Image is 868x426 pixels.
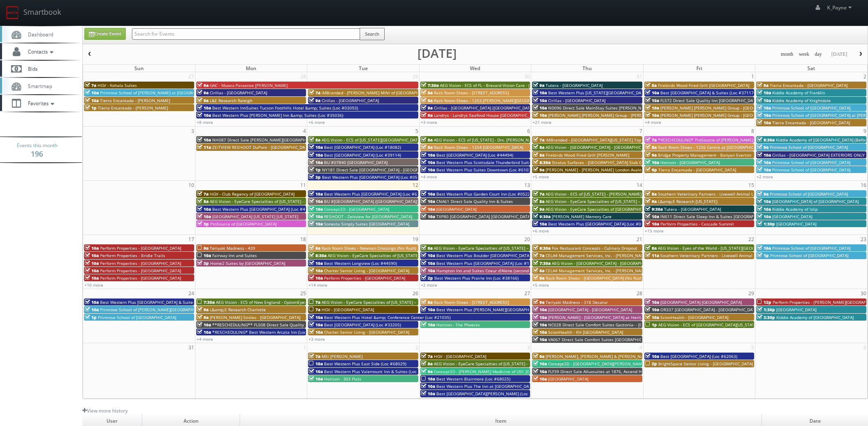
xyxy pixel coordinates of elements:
span: 9a [757,82,768,88]
span: 9a [421,112,433,118]
span: Favorites [24,100,56,107]
span: ScionHealth - [GEOGRAPHIC_DATA] [660,314,728,320]
span: 7a [533,137,544,143]
span: 10a [421,198,435,204]
span: iMBranded - [GEOGRAPHIC_DATA][US_STATE] Toyota [546,137,648,143]
span: [GEOGRAPHIC_DATA] - [GEOGRAPHIC_DATA] [548,307,632,312]
span: 10a [85,90,99,96]
span: Best Western Plus Hotel &amp; Conference Center (Loc #21035) [324,314,451,320]
span: [PERSON_NAME] - [GEOGRAPHIC_DATA] at Heritage [548,314,648,320]
span: Cirillas - [GEOGRAPHIC_DATA] EXTERIORS ONLY [772,152,865,158]
span: 10a [757,159,771,165]
span: 10a [645,112,659,118]
a: +6 more [533,228,549,234]
span: [GEOGRAPHIC_DATA] [GEOGRAPHIC_DATA] [660,299,742,305]
span: Home2 Suites by [GEOGRAPHIC_DATA] [210,260,285,266]
span: 6:30a [533,245,551,251]
span: HGV - Club Regency of [GEOGRAPHIC_DATA] [210,191,295,197]
span: 8a [197,198,209,204]
img: smartbook-logo.png [6,6,19,19]
span: 10a [309,221,323,227]
span: Firebirds Wood Fired Grill [PERSON_NAME] [546,152,629,158]
span: Best [GEOGRAPHIC_DATA] (Loc #18082) [324,144,401,150]
span: Cirillas - [GEOGRAPHIC_DATA] [322,98,379,103]
span: 10a [421,191,435,197]
span: 10a [85,253,99,258]
span: Perform Properties - [GEOGRAPHIC_DATA] [100,275,181,281]
span: 10a [85,275,99,281]
span: 3p [309,174,321,180]
span: 10a [757,152,771,158]
a: +4 more [645,119,661,125]
span: Charter Senior Living - [GEOGRAPHIC_DATA] [324,268,409,273]
span: 10a [309,152,323,158]
span: 10a [645,214,659,219]
span: ND096 Direct Sale MainStay Suites [PERSON_NAME] [548,105,651,111]
span: 9a [421,105,433,111]
span: AEG Vision - EyeCare Specialties of [US_STATE] – [PERSON_NAME] Eye Care [322,299,468,305]
span: Best Western Plus [GEOGRAPHIC_DATA] & Suites (Loc #45093) [100,299,222,305]
span: 10a [309,214,323,219]
button: month [778,49,796,59]
span: 10a [309,268,323,273]
span: 10a [645,307,659,312]
span: 9a [197,307,209,312]
span: Teriyaki Madness - 439 [210,245,255,251]
span: 1p [85,105,97,111]
span: [PERSON_NAME] [PERSON_NAME] Group - [GEOGRAPHIC_DATA] - [STREET_ADDRESS] [660,112,824,118]
span: Perform Properties - Bridle Trails [100,253,165,258]
span: [PERSON_NAME] Smiles - [GEOGRAPHIC_DATA] [210,314,300,320]
span: Rack Room Shoes - [STREET_ADDRESS] [434,299,509,305]
a: +8 more [197,119,213,125]
span: Rack Room Shoes - Newnan Crossings (No Rush) [322,245,416,251]
span: 8a [533,198,544,204]
span: Best Western Plus Prairie Inn (Loc #38166) [434,275,519,281]
a: +4 more [421,174,437,180]
span: Dashboard [24,31,53,38]
span: 7a [645,137,657,143]
span: Best Western Plus [GEOGRAPHIC_DATA] (Loc #48184) [212,206,316,212]
span: 10a [757,112,771,118]
span: 10a [757,214,771,219]
span: Primrose School of [GEOGRAPHIC_DATA] [770,144,848,150]
span: ProSource of [GEOGRAPHIC_DATA] [210,221,276,227]
span: Landrys - Landrys Seafood House [GEOGRAPHIC_DATA] GALV [434,112,551,118]
span: OR337 [GEOGRAPHIC_DATA] - [GEOGRAPHIC_DATA] [660,307,759,312]
span: [GEOGRAPHIC_DATA] of [GEOGRAPHIC_DATA] [772,198,859,204]
span: NY181 Direct Sale [GEOGRAPHIC_DATA] - [GEOGRAPHIC_DATA] [322,167,443,173]
span: 7a [309,307,320,312]
span: Best Western Plus [PERSON_NAME] Inn &amp; Suites (Loc #35036) [212,112,343,118]
a: +2 more [757,174,773,180]
span: Southern Veterinary Partners - Livewell Animal Urgent Care of [PERSON_NAME] [658,191,814,197]
span: [PERSON_NAME] [PERSON_NAME] Group - [GEOGRAPHIC_DATA] - [STREET_ADDRESS] [660,105,824,111]
span: iMBranded - [PERSON_NAME] MINI of [GEOGRAPHIC_DATA] [322,90,436,96]
span: Hampton Inn and Suites Coeur d'Alene (second shoot) [436,268,542,273]
span: 10a [309,198,323,204]
span: 7:30a [421,82,439,88]
span: [GEOGRAPHIC_DATA] [436,206,476,212]
span: 8a [421,144,433,150]
span: Contacts [24,48,55,55]
span: Best [GEOGRAPHIC_DATA] (Loc #39114) [324,152,401,158]
span: 9a [197,314,209,320]
span: Best [GEOGRAPHIC_DATA] (Loc #44494) [436,152,513,158]
span: 8a [309,245,320,251]
span: K_Payne [827,4,854,11]
span: 10a [421,159,435,165]
a: Create Event [84,28,126,40]
span: 9a [197,98,209,103]
span: BU #07840 [GEOGRAPHIC_DATA] [324,159,388,165]
span: Tierra Encantada - [GEOGRAPHIC_DATA] [658,167,736,173]
span: 10a [421,260,435,266]
span: 10a [421,253,435,258]
span: CNA61 Direct Sale Quality Inn & Suites [436,198,513,204]
span: [GEOGRAPHIC_DATA] [772,214,812,219]
span: 8a [533,275,544,281]
span: Perform Properties - [GEOGRAPHIC_DATA] [100,260,181,266]
span: Horizon - [GEOGRAPHIC_DATA] [660,159,720,165]
span: 9:30a [645,206,663,212]
span: Best Western Plus [PERSON_NAME][GEOGRAPHIC_DATA]/[PERSON_NAME][GEOGRAPHIC_DATA] (Loc #10397) [436,307,647,312]
span: 8a [421,90,433,96]
a: +2 more [421,282,437,288]
span: Concept3D - [GEOGRAPHIC_DATA] [324,206,389,212]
